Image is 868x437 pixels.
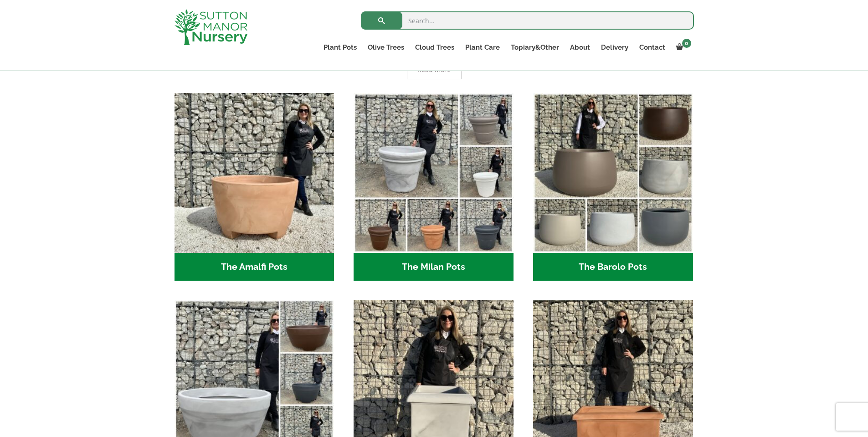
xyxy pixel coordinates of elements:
a: Cloud Trees [410,41,460,54]
a: Visit product category The Amalfi Pots [175,93,334,281]
input: Search... [361,11,694,30]
a: Topiary&Other [505,41,565,54]
a: 0 [671,41,694,54]
a: Visit product category The Milan Pots [354,93,514,281]
h2: The Milan Pots [354,253,514,281]
a: About [565,41,596,54]
a: Plant Care [460,41,505,54]
span: 0 [682,39,691,48]
a: Plant Pots [318,41,362,54]
span: Read more [417,67,451,73]
h2: The Amalfi Pots [175,253,334,281]
a: Olive Trees [362,41,410,54]
a: Visit product category The Barolo Pots [533,93,693,281]
img: The Barolo Pots [533,93,693,253]
img: The Milan Pots [354,93,514,253]
h2: The Barolo Pots [533,253,693,281]
a: Delivery [596,41,634,54]
img: The Amalfi Pots [175,93,334,253]
img: logo [175,9,247,45]
a: Contact [634,41,671,54]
